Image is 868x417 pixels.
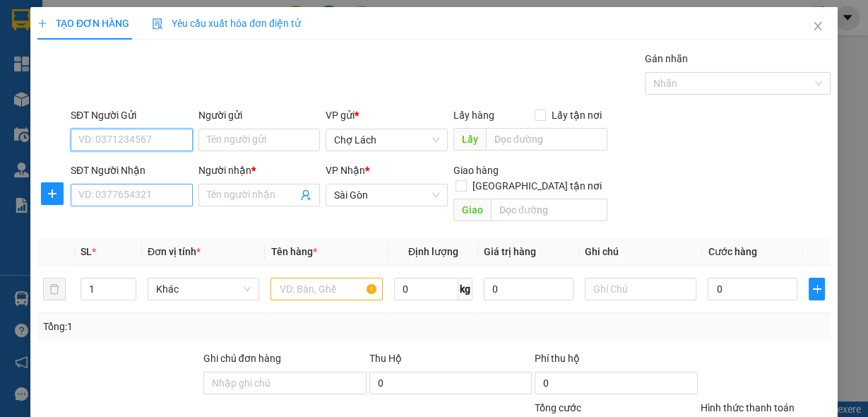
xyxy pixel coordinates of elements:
[484,246,536,257] span: Giá trị hàng
[71,163,193,178] div: SĐT Người Nhận
[37,18,47,28] span: plus
[156,278,251,300] span: Khác
[701,402,795,413] label: Hình thức thanh toán
[645,53,688,64] label: Gán nhãn
[453,128,486,151] span: Lấy
[798,7,838,47] button: Close
[42,188,63,199] span: plus
[334,129,439,151] span: Chợ Lách
[334,184,439,206] span: Sài Gòn
[453,110,494,121] span: Lấy hàng
[326,107,448,123] div: VP gửi
[467,178,607,194] span: [GEOGRAPHIC_DATA] tận nơi
[535,351,698,372] div: Phí thu hộ
[300,189,311,201] span: user-add
[546,107,607,123] span: Lấy tận nơi
[484,278,573,300] input: 0
[152,18,163,30] img: icon
[458,278,472,300] span: kg
[535,402,581,413] span: Tổng cước
[71,107,193,123] div: SĐT Người Gửi
[37,18,129,29] span: TẠO ĐƠN HÀNG
[585,278,697,300] input: Ghi Chú
[809,278,825,300] button: plus
[453,165,499,176] span: Giao hàng
[43,319,336,334] div: Tổng: 1
[198,107,321,123] div: Người gửi
[708,246,756,257] span: Cước hàng
[812,20,824,32] span: close
[41,182,64,205] button: plus
[152,18,301,29] span: Yêu cầu xuất hóa đơn điện tử
[809,283,824,295] span: plus
[369,353,402,364] span: Thu Hộ
[486,128,607,151] input: Dọc đường
[203,372,367,394] input: Ghi chú đơn hàng
[579,238,703,266] th: Ghi chú
[491,199,607,221] input: Dọc đường
[148,246,201,257] span: Đơn vị tính
[198,163,321,178] div: Người nhận
[270,246,316,257] span: Tên hàng
[43,278,66,300] button: delete
[326,165,365,176] span: VP Nhận
[81,246,92,257] span: SL
[270,278,383,300] input: VD: Bàn, Ghế
[408,246,458,257] span: Định lượng
[203,353,281,364] label: Ghi chú đơn hàng
[453,199,491,221] span: Giao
